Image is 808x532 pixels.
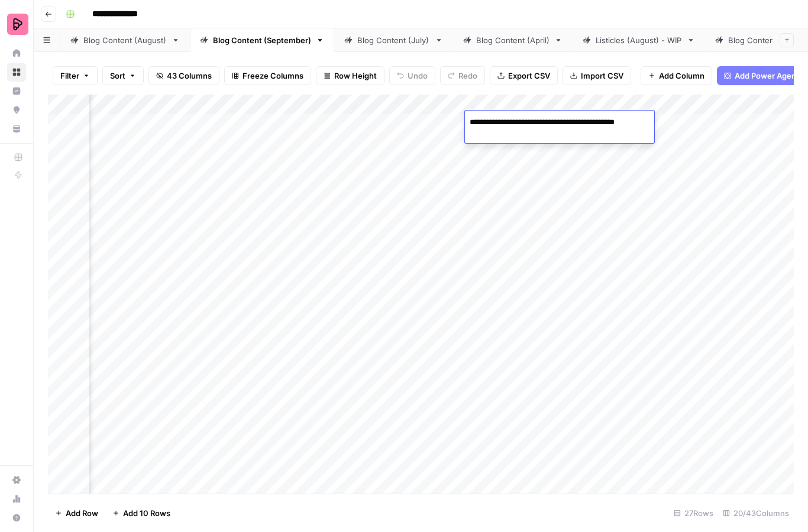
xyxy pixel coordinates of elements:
[224,66,311,85] button: Freeze Columns
[581,70,623,82] span: Import CSV
[7,119,26,138] a: Your Data
[7,44,26,63] a: Home
[596,34,682,46] div: Listicles (August) - WIP
[123,507,170,519] span: Add 10 Rows
[408,70,428,82] span: Undo
[453,28,573,52] a: Blog Content (April)
[389,66,435,85] button: Undo
[7,100,26,119] a: Opportunities
[7,489,26,508] a: Usage
[334,70,377,82] span: Row Height
[102,66,144,85] button: Sort
[7,82,26,100] a: Insights
[316,66,384,85] button: Row Height
[458,70,477,82] span: Redo
[641,66,712,85] button: Add Column
[105,504,177,523] button: Add 10 Rows
[334,28,453,52] a: Blog Content (July)
[440,66,485,85] button: Redo
[60,70,79,82] span: Filter
[148,66,219,85] button: 43 Columns
[7,508,26,527] button: Help + Support
[659,70,704,82] span: Add Column
[7,63,26,82] a: Browse
[669,504,718,523] div: 27 Rows
[7,471,26,489] a: Settings
[563,66,631,85] button: Import CSV
[48,504,105,523] button: Add Row
[717,66,806,85] button: Add Power Agent
[83,34,167,46] div: Blog Content (August)
[476,34,550,46] div: Blog Content (April)
[7,14,28,35] img: Preply Logo
[735,70,799,82] span: Add Power Agent
[66,507,98,519] span: Add Row
[573,28,705,52] a: Listicles (August) - WIP
[53,66,98,85] button: Filter
[190,28,334,52] a: Blog Content (September)
[7,9,26,39] button: Workspace: Preply
[728,34,801,46] div: Blog Content (May)
[490,66,558,85] button: Export CSV
[508,70,550,82] span: Export CSV
[110,70,125,82] span: Sort
[357,34,430,46] div: Blog Content (July)
[213,34,311,46] div: Blog Content (September)
[60,28,190,52] a: Blog Content (August)
[718,504,794,523] div: 20/43 Columns
[167,70,212,82] span: 43 Columns
[243,70,303,82] span: Freeze Columns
